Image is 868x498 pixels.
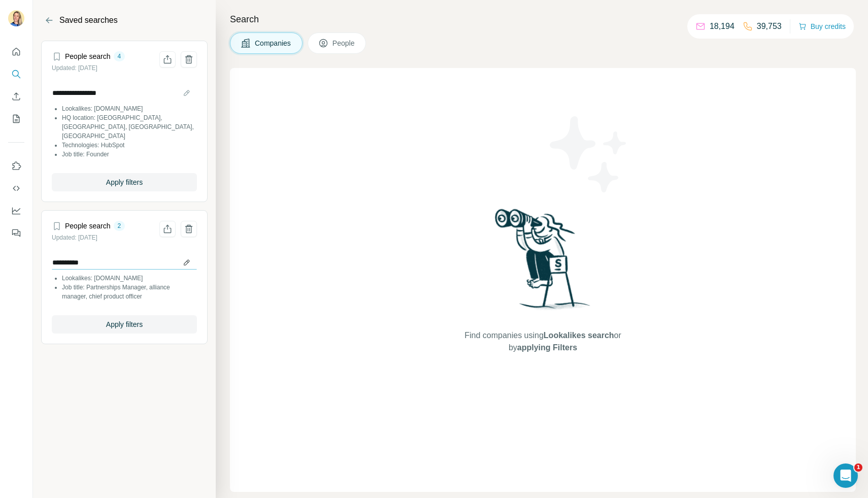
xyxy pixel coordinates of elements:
button: My lists [8,110,24,128]
li: Job title: Founder [62,150,197,159]
button: Back [41,12,57,28]
div: 4 [114,52,125,61]
button: Enrich CSV [8,87,24,106]
div: 2 [114,221,125,230]
span: Find companies using or by [461,329,624,354]
h4: People search [65,51,111,61]
button: Delete saved search [181,221,197,237]
li: Job title: Partnerships Manager, alliance manager, chief product officer [62,283,197,301]
button: Use Surfe API [8,179,24,197]
button: Share filters [159,51,176,68]
input: Search name [52,86,197,100]
span: applying Filters [517,343,577,352]
img: Surfe Illustration - Woman searching with binoculars [490,206,596,319]
input: Search name [52,255,197,270]
img: Avatar [8,10,24,26]
h4: Search [230,12,856,26]
img: Surfe Illustration - Stars [543,109,635,200]
button: Delete saved search [181,51,197,68]
small: Updated: [DATE] [52,64,97,72]
span: Companies [255,38,292,48]
li: HQ location: [GEOGRAPHIC_DATA], [GEOGRAPHIC_DATA], [GEOGRAPHIC_DATA], [GEOGRAPHIC_DATA] [62,113,197,141]
button: Feedback [8,224,24,242]
p: 39,753 [757,20,782,32]
button: Dashboard [8,202,24,220]
button: Share filters [159,221,176,237]
button: Use Surfe on LinkedIn [8,157,24,175]
span: People [332,38,356,48]
h4: People search [65,221,111,231]
button: Buy credits [798,19,846,34]
button: Quick start [8,43,24,61]
span: Apply filters [106,319,143,329]
li: Lookalikes: [DOMAIN_NAME] [62,104,197,113]
li: Technologies: HubSpot [62,141,197,150]
button: Apply filters [52,315,197,334]
li: Lookalikes: [DOMAIN_NAME] [62,274,197,283]
span: 1 [854,463,862,472]
iframe: Intercom live chat [833,463,858,488]
button: Apply filters [52,173,197,191]
small: Updated: [DATE] [52,234,97,241]
h2: Saved searches [59,14,118,26]
button: Search [8,65,24,83]
span: Apply filters [106,177,143,187]
p: 18,194 [710,20,735,32]
span: Lookalikes search [544,331,614,340]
